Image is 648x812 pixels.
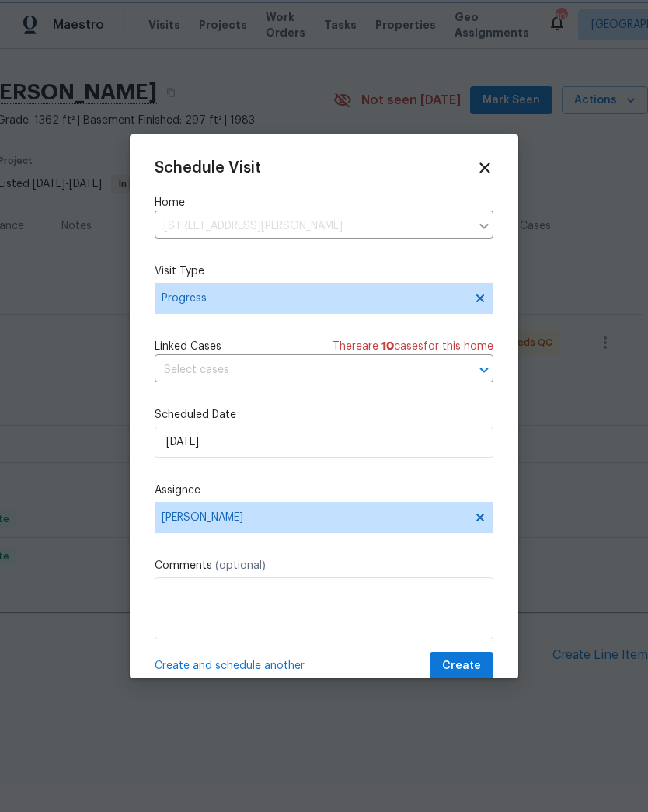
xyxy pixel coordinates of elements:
[155,483,493,498] label: Assignee
[442,657,481,676] span: Create
[473,359,495,381] button: Open
[155,407,493,423] label: Scheduled Date
[215,560,266,571] span: (optional)
[155,263,493,279] label: Visit Type
[155,214,470,239] input: Enter in an address
[162,291,464,306] span: Progress
[155,195,493,211] label: Home
[155,160,261,176] span: Schedule Visit
[162,511,466,524] span: [PERSON_NAME]
[155,558,493,573] label: Comments
[155,658,305,674] span: Create and schedule another
[430,652,493,681] button: Create
[155,427,493,458] input: M/D/YYYY
[476,159,493,176] span: Close
[381,341,394,352] span: 10
[155,339,221,354] span: Linked Cases
[155,358,450,382] input: Select cases
[333,339,493,354] span: There are case s for this home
